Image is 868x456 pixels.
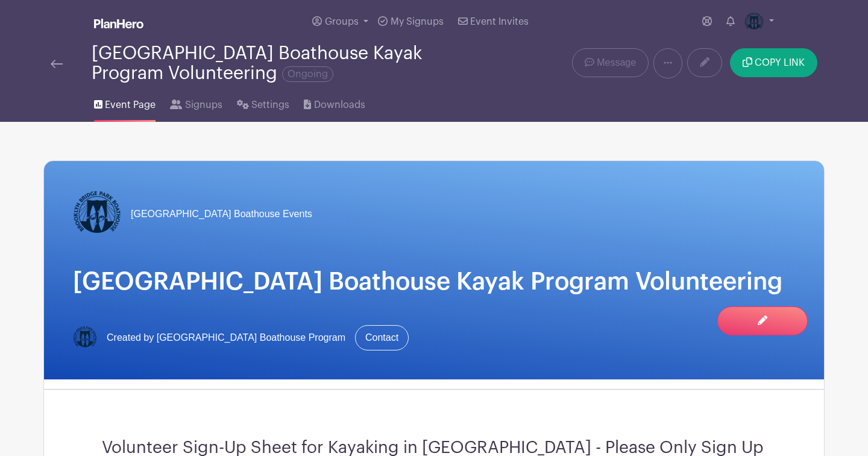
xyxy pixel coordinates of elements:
[73,267,795,296] h1: [GEOGRAPHIC_DATA] Boathouse Kayak Program Volunteering
[391,17,444,27] span: My Signups
[92,43,482,83] div: [GEOGRAPHIC_DATA] Boathouse Kayak Program Volunteering
[325,17,359,27] span: Groups
[282,66,333,82] span: Ongoing
[185,98,222,112] span: Signups
[107,331,345,345] span: Created by [GEOGRAPHIC_DATA] Boathouse Program
[94,19,143,28] img: logo_white-6c42ec7e38ccf1d336a20a19083b03d10ae64f83f12c07503d8b9e83406b4c7d.svg
[744,12,764,31] img: Logo-Title.png
[237,83,289,122] a: Settings
[755,58,805,68] span: COPY LINK
[73,190,121,238] img: Logo-Title.png
[314,98,365,112] span: Downloads
[170,83,222,122] a: Signups
[355,325,409,350] a: Contact
[73,326,97,350] img: Logo-Title.png
[470,17,529,27] span: Event Invites
[131,207,312,221] span: [GEOGRAPHIC_DATA] Boathouse Events
[572,48,649,77] a: Message
[105,98,156,112] span: Event Page
[94,83,156,122] a: Event Page
[51,60,63,68] img: back-arrow-29a5d9b10d5bd6ae65dc969a981735edf675c4d7a1fe02e03b50dbd4ba3cdb55.svg
[730,48,817,77] button: COPY LINK
[597,55,636,70] span: Message
[304,83,365,122] a: Downloads
[251,98,289,112] span: Settings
